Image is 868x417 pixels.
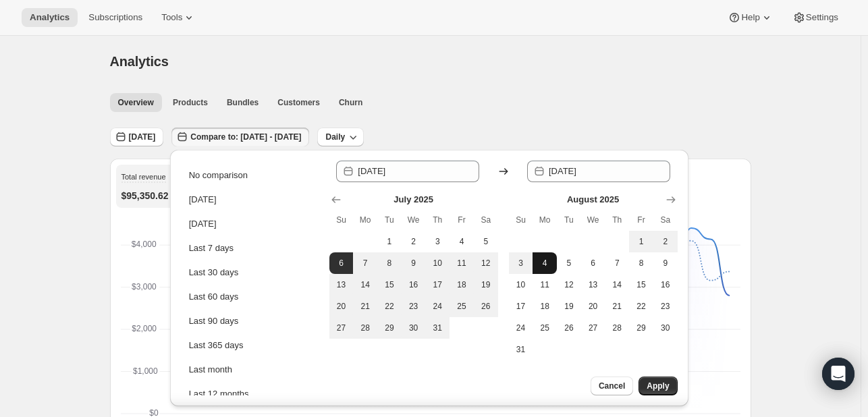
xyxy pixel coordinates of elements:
[610,215,624,225] span: Th
[329,317,354,339] button: Sunday July 27 2025
[533,317,557,339] button: Monday August 25 2025
[425,274,450,296] button: Thursday July 17 2025
[22,8,78,27] button: Analytics
[353,274,377,296] button: Monday July 14 2025
[479,236,493,247] span: 5
[189,314,239,328] div: Last 90 days
[605,252,629,274] button: Thursday August 7 2025
[353,317,377,339] button: Monday July 28 2025
[587,258,600,269] span: 6
[185,359,320,381] button: Last month
[634,301,648,312] span: 22
[533,296,557,317] button: Monday August 18 2025
[647,381,669,391] span: Apply
[431,301,444,312] span: 24
[741,12,759,23] span: Help
[605,274,629,296] button: Thursday August 14 2025
[659,258,672,269] span: 9
[562,215,576,225] span: Tu
[171,128,309,146] button: Compare to: [DATE] - [DATE]
[431,258,444,269] span: 10
[474,274,498,296] button: Saturday July 19 2025
[402,296,426,317] button: Wednesday July 23 2025
[383,301,396,312] span: 22
[514,258,528,269] span: 3
[431,215,444,225] span: Th
[185,213,320,235] button: [DATE]
[509,209,533,231] th: Sunday
[533,252,557,274] button: End of range Monday August 4 2025
[629,274,653,296] button: Friday August 15 2025
[634,258,648,269] span: 8
[509,252,533,274] button: Sunday August 3 2025
[339,97,362,108] span: Churn
[383,215,396,225] span: Tu
[358,279,372,290] span: 14
[383,279,396,290] span: 15
[121,189,169,202] p: $95,350.62
[353,209,377,231] th: Monday
[610,323,624,333] span: 28
[653,252,678,274] button: Saturday August 9 2025
[189,266,239,279] div: Last 30 days
[587,279,600,290] span: 13
[407,258,421,269] span: 9
[634,215,648,225] span: Fr
[185,383,320,405] button: Last 12 months
[581,209,605,231] th: Wednesday
[653,231,678,252] button: Saturday August 2 2025
[30,12,70,23] span: Analytics
[425,209,450,231] th: Thursday
[653,296,678,317] button: Saturday August 23 2025
[450,209,474,231] th: Friday
[639,377,677,395] button: Apply
[335,279,348,290] span: 13
[431,279,444,290] span: 17
[329,296,354,317] button: Sunday July 20 2025
[562,279,576,290] span: 12
[629,317,653,339] button: Friday August 29 2025
[509,296,533,317] button: Sunday August 17 2025
[407,301,421,312] span: 23
[474,296,498,317] button: Saturday July 26 2025
[450,274,474,296] button: Friday July 18 2025
[587,215,600,225] span: We
[407,236,421,247] span: 2
[335,258,348,269] span: 6
[661,190,680,209] button: Show next month, September 2025
[189,193,217,206] div: [DATE]
[121,173,166,181] span: Total revenue
[514,279,528,290] span: 10
[591,377,633,395] button: Cancel
[538,258,551,269] span: 4
[450,231,474,252] button: Friday July 4 2025
[455,301,468,312] span: 25
[557,274,581,296] button: Tuesday August 12 2025
[407,279,421,290] span: 16
[110,128,164,146] button: [DATE]
[629,252,653,274] button: Friday August 8 2025
[514,323,528,333] span: 24
[659,215,672,225] span: Sa
[479,258,493,269] span: 12
[329,274,354,296] button: Sunday July 13 2025
[383,258,396,269] span: 8
[358,215,372,225] span: Mo
[455,236,468,247] span: 4
[377,231,402,252] button: Tuesday July 1 2025
[425,296,450,317] button: Thursday July 24 2025
[358,323,372,333] span: 28
[132,282,157,291] text: $3,000
[185,286,320,308] button: Last 60 days
[189,169,248,182] div: No comparison
[634,323,648,333] span: 29
[133,366,158,376] text: $1,000
[634,236,648,247] span: 1
[659,323,672,333] span: 30
[720,8,781,27] button: Help
[185,189,320,211] button: [DATE]
[629,209,653,231] th: Friday
[377,317,402,339] button: Tuesday July 29 2025
[383,236,396,247] span: 1
[185,262,320,283] button: Last 30 days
